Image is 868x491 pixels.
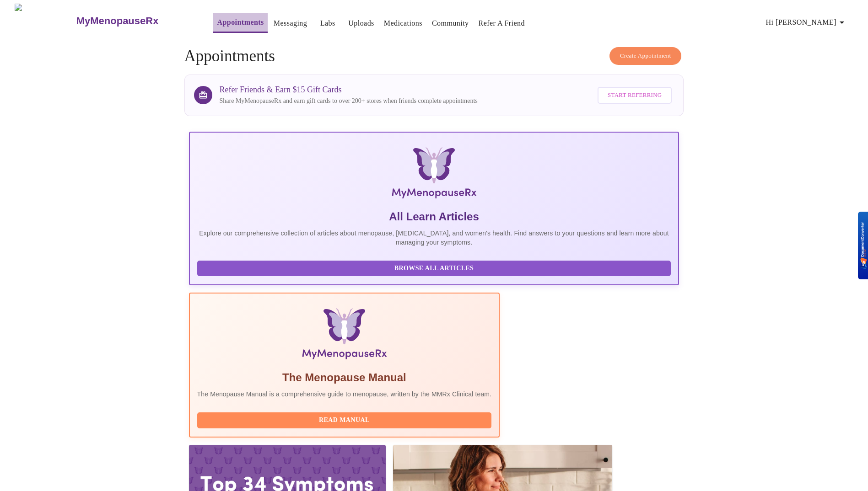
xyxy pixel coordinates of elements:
button: Community [428,14,473,32]
h3: MyMenopauseRx [76,15,159,27]
a: Start Referring [595,82,674,108]
span: Hi [PERSON_NAME] [766,16,847,29]
button: Hi [PERSON_NAME] [762,13,851,32]
button: Appointments [213,13,267,33]
button: Labs [313,14,342,32]
a: MyMenopauseRx [75,5,195,37]
button: Browse All Articles [197,261,671,277]
h5: The Menopause Manual [197,370,492,385]
a: Appointments [217,16,264,29]
a: Labs [320,17,335,30]
img: Menopause Manual [244,308,445,363]
button: Uploads [345,14,378,32]
h4: Appointments [184,47,684,65]
button: Messaging [270,14,311,32]
a: Uploads [348,17,374,30]
a: Browse All Articles [197,264,674,272]
span: Start Referring [608,90,662,101]
img: BKR5lM0sgkDqAAAAAElFTkSuQmCC [860,222,867,269]
button: Create Appointment [609,47,682,65]
span: Create Appointment [620,51,671,61]
h5: All Learn Articles [197,209,671,224]
button: Read Manual [197,412,492,428]
button: Refer a Friend [475,14,529,32]
a: Refer a Friend [479,17,525,30]
p: Explore our comprehensive collection of articles about menopause, [MEDICAL_DATA], and women's hea... [197,229,671,247]
a: Community [432,17,469,30]
a: Messaging [274,17,307,30]
p: The Menopause Manual is a comprehensive guide to menopause, written by the MMRx Clinical team. [197,390,492,399]
span: Browse All Articles [206,263,662,274]
p: Share MyMenopauseRx and earn gift cards to over 200+ stores when friends complete appointments [220,96,478,106]
a: Medications [384,17,422,30]
img: MyMenopauseRx Logo [271,147,598,202]
img: MyMenopauseRx Logo [15,4,75,38]
span: Read Manual [206,415,483,426]
h3: Refer Friends & Earn $15 Gift Cards [220,85,478,95]
a: Read Manual [197,416,494,423]
button: Start Referring [598,87,672,104]
button: Medications [380,14,426,32]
